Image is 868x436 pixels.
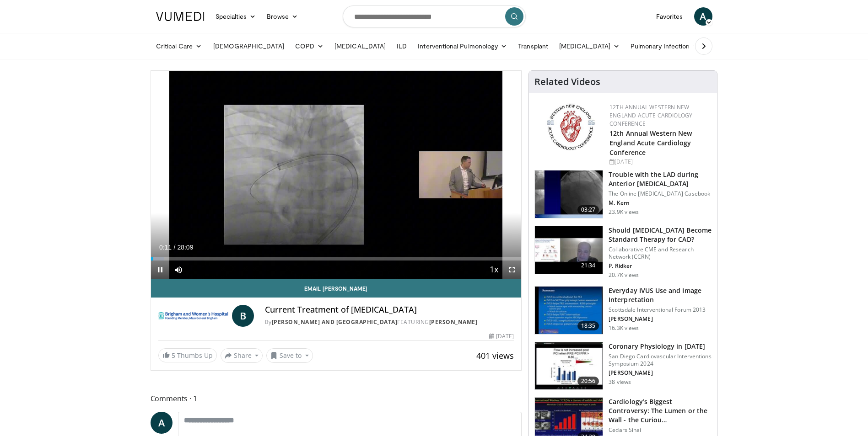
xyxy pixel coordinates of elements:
a: COPD [290,37,329,55]
a: Transplant [512,37,554,55]
a: Pulmonary Infection [625,37,704,55]
a: A [151,412,173,434]
img: d02e6d71-9921-427a-ab27-a615a15c5bda.150x105_q85_crop-smart_upscale.jpg [535,342,603,390]
div: [DATE] [609,158,710,166]
a: Interventional Pulmonology [412,37,512,55]
span: 03:27 [577,205,599,214]
span: 20:56 [577,377,599,386]
a: Email [PERSON_NAME] [151,279,522,298]
a: [PERSON_NAME] [429,318,478,326]
p: The Online [MEDICAL_DATA] Casebook [609,190,712,197]
h4: Current Treatment of [MEDICAL_DATA] [265,305,514,315]
a: [PERSON_NAME] and [GEOGRAPHIC_DATA] [272,318,398,326]
p: [PERSON_NAME] [609,369,712,377]
span: 5 [172,351,175,360]
h4: Related Videos [534,76,600,87]
a: Browse [261,7,303,26]
img: Brigham and Women's Hospital [158,305,228,327]
button: Playback Rate [485,261,503,279]
a: ILD [391,37,412,55]
button: Save to [266,348,313,363]
p: M. Kern [609,199,712,207]
h3: Everyday IVUS Use and Image Interpretation [609,286,712,304]
span: 28:09 [177,244,193,251]
span: Comments 1 [151,393,522,404]
div: [DATE] [489,332,514,340]
img: dTBemQywLidgNXR34xMDoxOjA4MTsiGN.150x105_q85_crop-smart_upscale.jpg [535,287,603,334]
a: Favorites [651,7,689,26]
a: A [694,7,712,26]
h3: Trouble with the LAD during Anterior [MEDICAL_DATA] [609,170,712,188]
p: P. Ridker [609,262,712,270]
button: Fullscreen [503,261,521,279]
a: 12th Annual Western New England Acute Cardiology Conference [609,103,692,128]
img: VuMedi Logo [156,12,205,21]
span: / [174,244,176,251]
a: 18:35 Everyday IVUS Use and Image Interpretation Scottsdale Interventional Forum 2013 [PERSON_NAM... [534,286,712,335]
p: 16.3K views [609,324,639,332]
p: Scottsdale Interventional Forum 2013 [609,306,712,314]
a: 03:27 Trouble with the LAD during Anterior [MEDICAL_DATA] The Online [MEDICAL_DATA] Casebook M. K... [534,170,712,218]
p: [PERSON_NAME] [609,315,712,323]
div: Progress Bar [151,257,522,261]
video-js: Video Player [151,71,522,279]
p: San Diego Cardiovascular Interventions Symposium 2024 [609,353,712,367]
a: [MEDICAL_DATA] [554,37,625,55]
img: eb63832d-2f75-457d-8c1a-bbdc90eb409c.150x105_q85_crop-smart_upscale.jpg [535,226,603,274]
button: Mute [169,261,188,279]
button: Pause [151,261,169,279]
a: 20:56 Coronary Physiology in [DATE] San Diego Cardiovascular Interventions Symposium 2024 [PERSON... [534,342,712,390]
span: 18:35 [577,321,599,330]
span: 401 views [476,350,514,361]
img: 0954f259-7907-4053-a817-32a96463ecc8.png.150x105_q85_autocrop_double_scale_upscale_version-0.2.png [545,103,596,151]
a: [MEDICAL_DATA] [329,37,391,55]
p: 20.7K views [609,271,639,279]
span: 21:34 [577,261,599,270]
a: 5 Thumbs Up [158,348,217,362]
div: By FEATURING [265,318,514,326]
button: Share [221,348,263,363]
p: 23.9K views [609,208,639,216]
a: Critical Care [151,37,208,55]
a: Specialties [210,7,262,26]
a: B [232,305,254,327]
p: 38 views [609,378,631,386]
a: 21:34 Should [MEDICAL_DATA] Become Standard Therapy for CAD? Collaborative CME and Research Netwo... [534,226,712,279]
a: 12th Annual Western New England Acute Cardiology Conference [609,129,692,157]
p: Cedars Sinai [609,426,712,434]
p: Collaborative CME and Research Network (CCRN) [609,246,712,261]
h3: Cardiology’s Biggest Controversy: The Lumen or the Wall - the Curiou… [609,397,712,425]
h3: Should [MEDICAL_DATA] Become Standard Therapy for CAD? [609,226,712,244]
img: ABqa63mjaT9QMpl35hMDoxOmtxO3TYNt_2.150x105_q85_crop-smart_upscale.jpg [535,170,603,218]
a: [DEMOGRAPHIC_DATA] [208,37,290,55]
input: Search topics, interventions [343,5,526,27]
h3: Coronary Physiology in [DATE] [609,342,712,351]
span: 0:11 [159,244,172,251]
